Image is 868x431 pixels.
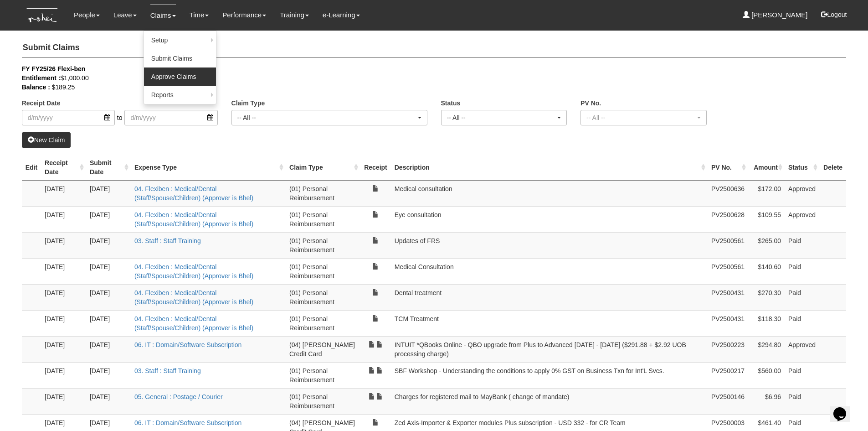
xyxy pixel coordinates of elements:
td: Dental treatment [391,284,708,310]
td: [DATE] [41,388,86,414]
td: Paid [785,362,820,388]
td: Paid [785,232,820,258]
div: $1,000.00 [22,73,833,83]
input: d/m/yyyy [124,110,217,125]
b: Entitlement : [22,74,61,82]
td: PV2500628 [708,206,748,232]
th: Status : activate to sort column ascending [785,155,820,181]
td: INTUIT *QBooks Online - QBO upgrade from Plus to Advanced [DATE] - [DATE] ($291.88 + $2.92 UOB pr... [391,336,708,362]
a: Approve Claims [144,68,216,86]
td: [DATE] [86,284,131,310]
a: 06. IT : Domain/Software Subscription [134,341,242,348]
a: Submit Claims [144,49,216,68]
div: -- All -- [237,113,416,122]
button: -- All -- [231,110,427,125]
th: Claim Type : activate to sort column ascending [286,155,360,181]
iframe: chat widget [830,395,859,422]
th: Receipt Date : activate to sort column ascending [41,155,86,181]
td: Updates of FRS [391,232,708,258]
h4: Submit Claims [22,39,847,57]
td: [DATE] [86,206,131,232]
div: -- All -- [447,113,556,122]
td: (01) Personal Reimbursement [286,206,360,232]
a: [PERSON_NAME] [743,5,808,26]
td: (01) Personal Reimbursement [286,388,360,414]
td: $270.30 [748,284,785,310]
a: 03. Staff : Staff Training [134,237,201,244]
b: Balance : [22,83,50,91]
td: [DATE] [86,388,131,414]
td: (01) Personal Reimbursement [286,284,360,310]
label: PV No. [580,99,601,108]
span: $189.25 [52,83,75,91]
td: (01) Personal Reimbursement [286,180,360,206]
th: Expense Type : activate to sort column ascending [131,155,286,181]
td: [DATE] [86,336,131,362]
th: Amount : activate to sort column ascending [748,155,785,181]
td: $109.55 [748,206,785,232]
td: $6.96 [748,388,785,414]
td: [DATE] [86,258,131,284]
td: Paid [785,310,820,336]
td: Medical Consultation [391,258,708,284]
button: -- All -- [441,110,567,125]
a: Setup [144,31,216,49]
td: Paid [785,388,820,414]
span: to [115,110,125,125]
a: New Claim [22,132,71,148]
th: Description : activate to sort column ascending [391,155,708,181]
div: -- All -- [586,113,695,122]
td: PV2500217 [708,362,748,388]
th: Edit [22,155,41,181]
td: Paid [785,284,820,310]
td: Approved [785,180,820,206]
td: Eye consultation [391,206,708,232]
td: [DATE] [41,232,86,258]
th: Delete [820,155,847,181]
td: [DATE] [41,180,86,206]
a: Performance [222,5,266,26]
td: PV2500431 [708,310,748,336]
td: [DATE] [86,310,131,336]
td: $560.00 [748,362,785,388]
label: Claim Type [231,99,265,108]
td: $118.30 [748,310,785,336]
label: Receipt Date [22,99,61,108]
a: 04. Flexiben : Medical/Dental (Staff/Spouse/Children) (Approver is Bhel) [134,289,253,306]
a: 04. Flexiben : Medical/Dental (Staff/Spouse/Children) (Approver is Bhel) [134,315,253,332]
a: 04. Flexiben : Medical/Dental (Staff/Spouse/Children) (Approver is Bhel) [134,263,253,280]
td: (01) Personal Reimbursement [286,258,360,284]
td: [DATE] [41,206,86,232]
a: Reports [144,86,216,104]
input: d/m/yyyy [22,110,115,125]
td: (01) Personal Reimbursement [286,362,360,388]
td: (01) Personal Reimbursement [286,310,360,336]
td: [DATE] [41,284,86,310]
a: People [74,5,100,26]
td: TCM Treatment [391,310,708,336]
td: PV2500561 [708,258,748,284]
button: -- All -- [580,110,707,125]
a: Leave [113,5,137,26]
td: (01) Personal Reimbursement [286,232,360,258]
td: $265.00 [748,232,785,258]
th: PV No. : activate to sort column ascending [708,155,748,181]
td: $172.00 [748,180,785,206]
td: [DATE] [86,232,131,258]
a: Training [280,5,309,26]
button: Logout [815,4,853,26]
a: 03. Staff : Staff Training [134,367,201,374]
a: 04. Flexiben : Medical/Dental (Staff/Spouse/Children) (Approver is Bhel) [134,211,253,228]
td: PV2500223 [708,336,748,362]
td: PV2500636 [708,180,748,206]
th: Receipt [360,155,391,181]
th: Submit Date : activate to sort column ascending [86,155,131,181]
a: Time [190,5,209,26]
a: 05. General : Postage / Courier [134,393,223,400]
td: [DATE] [41,362,86,388]
td: [DATE] [41,336,86,362]
td: $294.80 [748,336,785,362]
td: PV2500561 [708,232,748,258]
td: PV2500146 [708,388,748,414]
td: [DATE] [86,180,131,206]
